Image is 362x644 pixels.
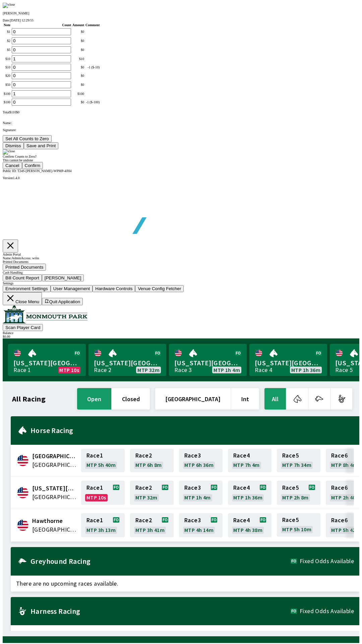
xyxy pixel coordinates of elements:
[3,110,359,114] div: Total
[3,23,11,27] th: Note
[81,449,125,472] a: Race1MTP 5h 40m
[72,48,84,52] div: $ 0
[31,428,354,433] h2: Horse Racing
[231,388,259,410] button: Int
[3,335,359,338] div: $ 0.00
[3,46,11,54] td: $ 5
[86,518,103,523] span: Race 1
[249,344,327,376] a: [US_STATE][GEOGRAPHIC_DATA]Race 4MTP 1h 36m
[22,162,43,169] button: Confirm
[42,298,83,305] button: Quit Application
[214,367,240,373] span: MTP 1h 4m
[130,513,174,537] a: Race2MTP 3h 41m
[137,367,160,373] span: MTP 32m
[13,359,80,367] span: [US_STATE][GEOGRAPHIC_DATA]
[85,23,100,27] th: Comment
[282,453,299,458] span: Race 5
[331,462,358,468] span: MTP 8h 4m
[331,495,360,500] span: MTP 2h 40m
[72,57,84,61] div: $ 10
[184,518,201,523] span: Race 3
[3,128,359,132] p: Signature:
[3,260,359,264] div: Printed Documents
[81,513,125,537] a: Race1MTP 3h 13m
[16,110,19,114] span: $ 0
[11,625,359,641] span: There are no upcoming races available.
[3,274,42,281] button: Bill Count Report
[130,449,174,472] a: Race2MTP 6h 8m
[32,461,77,469] span: United States
[3,331,359,335] div: Balance
[3,256,359,260] div: Name: Admin Access: write
[3,292,42,305] button: Close Menu
[155,388,231,410] button: [GEOGRAPHIC_DATA]
[59,367,79,373] span: MTP 10s
[184,462,214,468] span: MTP 6h 36m
[72,92,84,96] div: $ 100
[331,485,348,490] span: Race 6
[86,527,116,533] span: MTP 3h 13m
[3,98,11,106] td: $ 100
[3,55,11,63] td: $ 10
[3,121,359,125] p: Name:
[300,608,354,614] span: Fixed Odds Available
[3,3,15,8] img: close
[3,324,43,331] button: Scan Player Card
[184,495,211,500] span: MTP 1h 4m
[13,367,31,373] div: Race 1
[135,527,165,533] span: MTP 3h 41m
[331,518,348,523] span: Race 6
[135,285,184,292] button: Venue Config Fetcher
[277,481,320,505] a: Race5MTP 2h 8m
[3,169,359,173] div: Public ID:
[331,527,360,533] span: MTP 5h 42m
[86,485,103,490] span: Race 1
[72,30,84,34] div: $ 0
[174,367,192,373] div: Race 3
[3,176,359,180] div: Version 1.4.0
[94,359,161,367] span: [US_STATE][GEOGRAPHIC_DATA]
[184,527,214,533] span: MTP 4h 14m
[72,65,84,69] div: $ 0
[24,142,58,149] button: Save and Print
[3,271,359,274] div: Cash Handling
[3,264,46,271] button: Printed Documents
[3,253,359,256] div: Admin Portal
[10,18,34,22] span: [DATE] 12:29:55
[233,462,260,468] span: MTP 7h 4m
[179,449,223,472] a: Race3MTP 6h 36m
[3,162,22,169] button: Cancel
[233,453,250,458] span: Race 4
[93,285,135,292] button: Hardware Controls
[135,518,152,523] span: Race 2
[135,453,152,458] span: Race 2
[32,525,77,534] span: United States
[72,39,84,43] div: $ 0
[31,608,291,614] h2: Harness Racing
[3,72,11,79] td: $ 20
[277,513,320,537] a: Race5MTP 5h 10m
[174,359,241,367] span: [US_STATE][GEOGRAPHIC_DATA]
[86,495,106,500] span: MTP 10s
[331,453,348,458] span: Race 6
[3,149,15,155] img: close
[264,388,286,410] button: All
[32,452,77,461] span: Canterbury Park
[3,11,359,15] p: [PERSON_NAME]
[233,527,262,533] span: MTP 4h 38m
[3,37,11,45] td: $ 2
[3,135,52,142] button: Set All Counts to Zero
[135,495,158,500] span: MTP 32m
[179,481,223,505] a: Race3MTP 1h 4m
[94,367,111,373] div: Race 2
[135,462,162,468] span: MTP 6h 8m
[335,367,353,373] div: Race 5
[72,100,84,104] div: $ 0
[3,281,359,285] div: Settings
[86,462,116,468] span: MTP 5h 40m
[72,23,84,27] th: Amount
[9,110,16,114] span: $ 110
[12,396,46,401] h1: All Racing
[32,493,77,501] span: United States
[11,576,359,592] span: There are no upcoming races available.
